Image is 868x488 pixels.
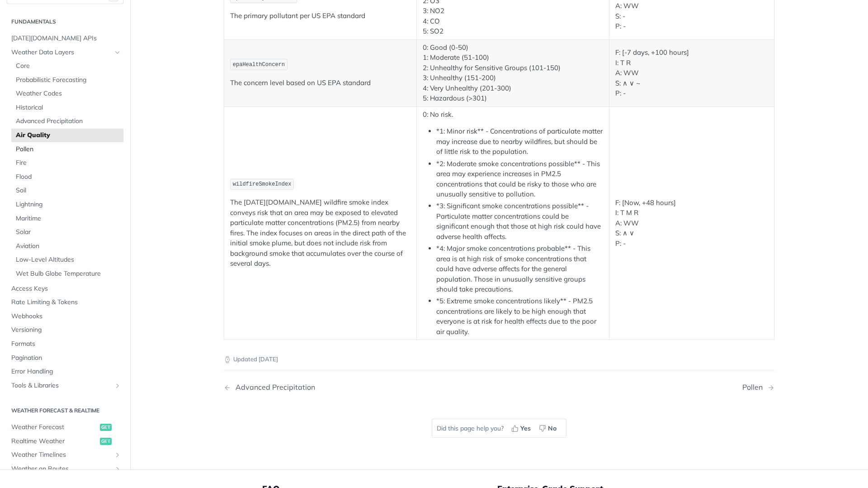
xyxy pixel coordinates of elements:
[114,382,121,389] button: Show subpages for Tools & Libraries
[7,296,123,309] a: Rate Limiting & Tokens
[7,310,123,323] a: Webhooks
[7,365,123,378] a: Error Handling
[11,87,123,100] a: Weather Codes
[7,324,123,337] a: Versioning
[16,117,121,126] span: Advanced Precipitation
[11,464,112,474] span: Weather on Routes
[615,198,768,249] p: F: [Now, +48 hours] I: T M R A: WW S: ∧ ∨ P: -
[230,78,410,88] p: The concern level based on US EPA standard
[11,423,98,432] span: Weather Forecast
[11,73,123,87] a: Probabilistic Forecasting
[11,312,121,321] span: Webhooks
[233,62,285,68] span: epaHealthConcern
[233,181,292,187] span: wildfireSmokeIndex
[114,465,121,473] button: Show subpages for Weather on Routes
[16,89,121,98] span: Weather Codes
[520,424,531,433] span: Yes
[11,239,123,253] a: Aviation
[7,32,123,45] a: [DATE][DOMAIN_NAME] APIs
[16,200,121,209] span: Lightning
[11,198,123,211] a: Lightning
[548,424,557,433] span: No
[224,374,774,401] nav: Pagination Controls
[7,449,123,462] a: Weather TimelinesShow subpages for Weather Timelines
[100,438,112,445] span: get
[16,269,121,278] span: Wet Bulb Globe Temperature
[16,214,121,223] span: Maritime
[11,143,123,156] a: Pollen
[436,126,603,157] li: *1: Minor risk** - Concentrations of particulate matter may increase due to nearby wildfires, but...
[11,367,121,376] span: Error Handling
[7,435,123,448] a: Realtime Weatherget
[11,340,121,349] span: Formats
[742,383,774,392] a: Next Page: Pollen
[7,462,123,476] a: Weather on RoutesShow subpages for Weather on Routes
[16,158,121,167] span: Fire
[230,197,410,269] p: The [DATE][DOMAIN_NAME] wildfire smoke index conveys risk that an area may be exposed to elevated...
[7,337,123,351] a: Formats
[11,354,121,363] span: Pagination
[16,145,121,154] span: Pollen
[432,419,566,438] div: Did this page help you?
[742,383,767,392] div: Pollen
[224,355,774,364] p: Updated [DATE]
[11,267,123,281] a: Wet Bulb Globe Temperature
[16,242,121,251] span: Aviation
[11,156,123,170] a: Fire
[11,184,123,198] a: Soil
[16,62,121,71] span: Core
[11,437,98,446] span: Realtime Weather
[11,254,123,267] a: Low-Level Altitudes
[436,244,603,295] li: *4: Major smoke concentrations probable** - This area is at high risk of smoke concentrations tha...
[100,424,112,431] span: get
[7,282,123,296] a: Access Keys
[230,11,410,21] p: The primary pollutant per US EPA standard
[436,296,603,337] li: *5: Extreme smoke concentrations likely** - PM2.5 concentrations are likely to be high enough tha...
[16,187,121,196] span: Soil
[11,284,121,293] span: Access Keys
[11,115,123,129] a: Advanced Precipitation
[615,48,768,99] p: F: [-7 days, +100 hours] I: T R A: WW S: ∧ ∨ ~ P: -
[16,256,121,265] span: Low-Level Altitudes
[7,351,123,365] a: Pagination
[16,131,121,140] span: Air Quality
[11,170,123,184] a: Flood
[11,101,123,115] a: Historical
[11,212,123,225] a: Maritime
[16,103,121,112] span: Historical
[536,421,561,435] button: No
[11,381,112,390] span: Tools & Libraries
[11,59,123,73] a: Core
[11,34,121,43] span: [DATE][DOMAIN_NAME] APIs
[16,76,121,85] span: Probabilistic Forecasting
[11,326,121,335] span: Versioning
[11,298,121,307] span: Rate Limiting & Tokens
[7,46,123,59] a: Weather Data LayersHide subpages for Weather Data Layers
[231,383,315,392] div: Advanced Precipitation
[114,452,121,459] button: Show subpages for Weather Timelines
[436,201,603,242] li: *3: Significant smoke concentrations possible** - Particulate matter concentrations could be sign...
[11,225,123,239] a: Solar
[423,43,603,104] p: 0: Good (0-50) 1: Moderate (51-100) 2: Unhealthy for Sensitive Groups (101-150) 3: Unhealthy (151...
[7,407,123,415] h2: Weather Forecast & realtime
[11,451,112,460] span: Weather Timelines
[114,49,121,56] button: Hide subpages for Weather Data Layers
[11,48,112,57] span: Weather Data Layers
[7,18,123,26] h2: Fundamentals
[7,379,123,392] a: Tools & LibrariesShow subpages for Tools & Libraries
[7,421,123,434] a: Weather Forecastget
[11,129,123,142] a: Air Quality
[436,159,603,200] li: *2: Moderate smoke concentrations possible** - This area may experience increases in PM2.5 concen...
[508,421,536,435] button: Yes
[16,228,121,237] span: Solar
[16,172,121,182] span: Flood
[224,383,460,392] a: Previous Page: Advanced Precipitation
[423,110,603,120] p: 0: No risk.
